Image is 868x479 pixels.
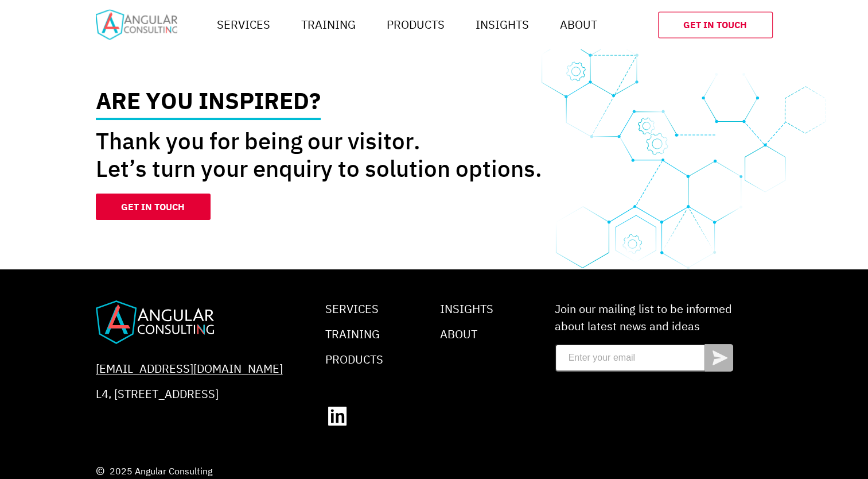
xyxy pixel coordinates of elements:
a: Insights [440,301,493,316]
input: Enter your email [555,344,704,372]
a: About [440,326,477,342]
p: Join our mailing list to be informed about latest news and ideas [555,300,733,335]
h2: Are you inspired? [96,89,321,120]
a: Services [212,13,275,36]
a: Services [325,301,379,316]
a: Insights [471,13,534,36]
a: Training [325,326,380,342]
small: 2025 Angular Consulting [96,465,773,477]
a: Products [382,13,449,36]
a: LinkedIn [325,404,349,428]
a: Training [297,13,360,36]
img: Home [96,9,177,40]
a: About [555,13,602,36]
img: Home [96,300,214,344]
a: [EMAIL_ADDRESS][DOMAIN_NAME] [96,360,283,377]
a: Get In Touch [96,194,211,220]
a: L4, [STREET_ADDRESS] [96,385,219,403]
p: Thank you for being our visitor. Let’s turn your enquiry to solution options. [96,127,543,182]
a: Get In Touch [658,11,773,38]
form: Newsletter [555,300,733,372]
button: Subscribe [704,344,733,372]
a: Products [325,351,383,367]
